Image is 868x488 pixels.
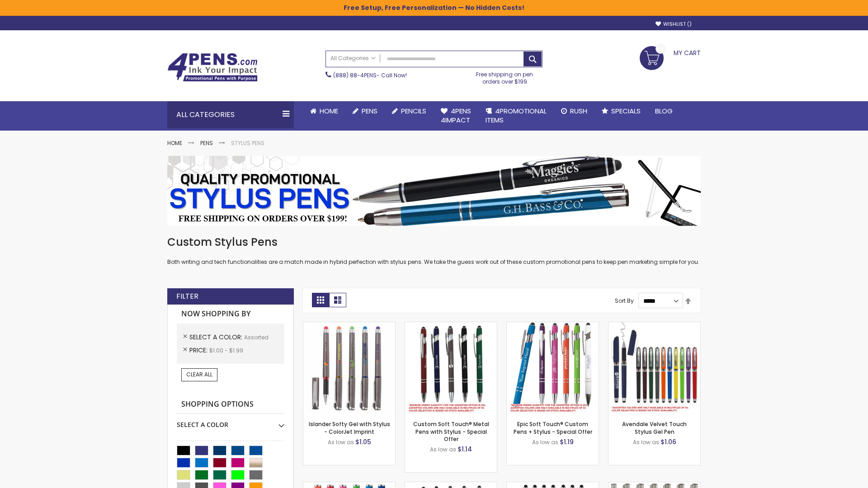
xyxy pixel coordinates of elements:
[609,322,700,414] img: Avendale Velvet Touch Stylus Gel Pen-Assorted
[186,371,212,378] span: Clear All
[405,322,497,329] a: Custom Soft Touch® Metal Pens with Stylus-Assorted
[303,322,395,329] a: Islander Softy Gel with Stylus - ColorJet Imprint-Assorted
[611,106,641,116] span: Specials
[333,71,377,79] a: (888) 88-4PENS
[507,322,599,329] a: 4P-MS8B-Assorted
[622,420,687,435] a: Avendale Velvet Touch Stylus Gel Pen
[660,437,676,446] span: $1.06
[594,101,648,121] a: Specials
[401,106,426,116] span: Pencils
[177,395,284,414] strong: Shopping Options
[656,21,692,28] a: Wishlist
[355,437,371,446] span: $1.05
[181,368,217,381] a: Clear All
[312,293,329,307] strong: Grid
[167,156,701,226] img: Stylus Pens
[467,67,543,85] div: Free shipping on pen orders over $199
[244,333,269,341] span: Assorted
[648,101,680,121] a: Blog
[615,297,634,305] label: Sort By
[430,446,456,453] span: As low as
[200,139,213,147] a: Pens
[458,445,472,454] span: $1.14
[655,106,673,116] span: Blog
[209,347,243,354] span: $1.00 - $1.99
[326,51,380,66] a: All Categories
[486,106,547,125] span: 4PROMOTIONAL ITEMS
[176,291,198,301] strong: Filter
[362,106,377,116] span: Pens
[507,322,599,414] img: 4P-MS8B-Assorted
[609,322,700,329] a: Avendale Velvet Touch Stylus Gel Pen-Assorted
[330,55,376,62] span: All Categories
[167,101,294,128] div: All Categories
[385,101,434,121] a: Pencils
[478,101,554,131] a: 4PROMOTIONALITEMS
[320,106,338,116] span: Home
[633,438,659,446] span: As low as
[231,139,264,147] strong: Stylus Pens
[413,420,489,442] a: Custom Soft Touch® Metal Pens with Stylus - Special Offer
[333,71,407,79] span: - Call Now!
[328,438,354,446] span: As low as
[167,53,258,82] img: 4Pens Custom Pens and Promotional Products
[441,106,471,125] span: 4Pens 4impact
[167,235,701,249] h1: Custom Stylus Pens
[554,101,594,121] a: Rush
[177,305,284,324] strong: Now Shopping by
[303,101,345,121] a: Home
[189,333,244,342] span: Select A Color
[570,106,587,116] span: Rush
[167,139,182,147] a: Home
[405,322,497,414] img: Custom Soft Touch® Metal Pens with Stylus-Assorted
[560,437,574,446] span: $1.19
[303,322,395,414] img: Islander Softy Gel with Stylus - ColorJet Imprint-Assorted
[345,101,385,121] a: Pens
[189,346,209,355] span: Price
[434,101,478,131] a: 4Pens4impact
[309,420,390,435] a: Islander Softy Gel with Stylus - ColorJet Imprint
[177,414,284,429] div: Select A Color
[514,420,592,435] a: Epic Soft Touch® Custom Pens + Stylus - Special Offer
[167,235,701,266] div: Both writing and tech functionalities are a match made in hybrid perfection with stylus pens. We ...
[532,438,558,446] span: As low as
